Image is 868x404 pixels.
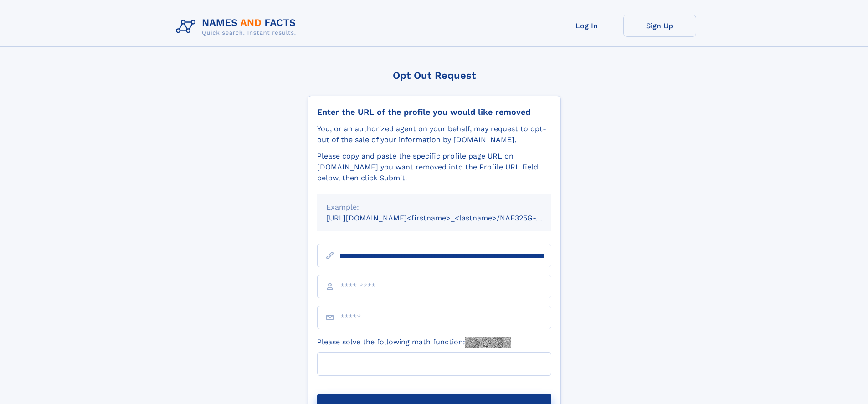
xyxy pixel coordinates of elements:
[550,15,623,37] a: Log In
[317,123,551,145] div: You, or an authorized agent on your behalf, may request to opt-out of the sale of your informatio...
[623,15,696,37] a: Sign Up
[326,202,542,213] div: Example:
[317,337,511,348] label: Please solve the following math function:
[308,70,561,81] div: Opt Out Request
[326,214,569,222] small: [URL][DOMAIN_NAME]<firstname>_<lastname>/NAF325G-xxxxxxxx
[317,107,551,117] div: Enter the URL of the profile you would like removed
[172,15,303,39] img: Logo Names and Facts
[317,151,551,184] div: Please copy and paste the specific profile page URL on [DOMAIN_NAME] you want removed into the Pr...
